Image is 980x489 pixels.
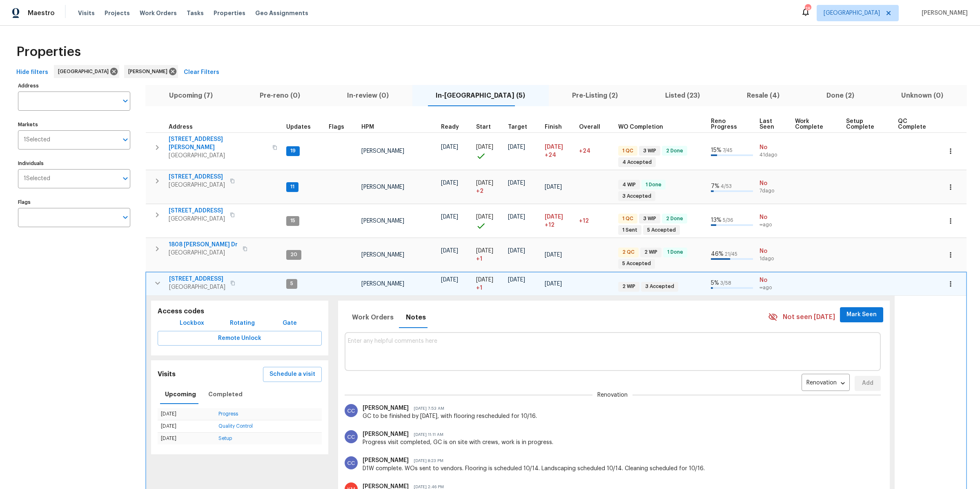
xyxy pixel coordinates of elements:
[725,252,737,257] span: 21 / 45
[18,200,130,205] label: Flags
[169,241,238,249] span: 1808 [PERSON_NAME] Dr
[345,456,358,469] img: Carmen Childs
[169,215,225,223] span: [GEOGRAPHIC_DATA]
[508,124,538,130] div: Target renovation project end date
[759,221,788,228] span: ∞ ago
[214,9,245,17] span: Properties
[541,204,576,238] td: Scheduled to finish 12 day(s) late
[619,283,639,290] span: 2 WIP
[619,159,655,166] span: 4 Accepted
[361,148,404,154] span: [PERSON_NAME]
[476,284,482,292] span: + 1
[158,420,215,433] td: [DATE]
[218,436,232,441] a: Setup
[759,213,788,221] span: No
[476,255,482,263] span: + 1
[24,136,50,143] span: 1 Selected
[663,215,686,222] span: 2 Done
[13,65,51,80] button: Hide filters
[18,83,130,88] label: Address
[545,144,563,150] span: [DATE]
[759,247,788,255] span: No
[164,333,315,344] span: Remote Unlock
[120,212,131,223] button: Open
[169,181,225,189] span: [GEOGRAPHIC_DATA]
[476,248,493,254] span: [DATE]
[918,9,968,17] span: [PERSON_NAME]
[640,147,659,154] span: 3 WIP
[476,124,501,130] div: Actual renovation start date
[230,318,255,328] span: Rotating
[720,281,731,286] span: 3 / 58
[54,65,119,78] div: [GEOGRAPHIC_DATA]
[24,175,50,182] span: 1 Selected
[545,214,563,220] span: [DATE]
[723,218,733,223] span: 5 / 36
[642,181,665,188] span: 1 Done
[759,179,788,188] span: No
[176,316,207,331] button: Lockbox
[721,184,732,189] span: 4 / 53
[345,404,358,417] img: Carmen Childs
[363,431,409,437] span: [PERSON_NAME]
[169,275,225,283] span: [STREET_ADDRESS]
[180,318,204,328] span: Lockbox
[646,90,718,101] span: Listed (23)
[883,90,962,101] span: Unknown (0)
[16,67,48,78] span: Hide filters
[280,318,300,328] span: Gate
[723,148,733,153] span: 7 / 45
[158,370,176,379] h5: Visits
[184,67,219,78] span: Clear Filters
[579,148,590,154] span: +24
[664,249,686,256] span: 1 Done
[363,438,881,447] div: Progress visit completed, GC is on site with crews, work is in progress.
[545,221,555,229] span: +12
[409,485,444,489] span: [DATE] 2:46 PM
[165,389,196,400] span: Upcoming
[169,135,267,152] span: [STREET_ADDRESS][PERSON_NAME]
[441,124,459,130] span: Ready
[287,280,296,287] span: 5
[241,90,318,101] span: Pre-reno (0)
[898,118,928,130] span: QC Complete
[328,90,407,101] span: In-review (0)
[663,147,686,154] span: 2 Done
[619,260,654,267] span: 5 Accepted
[476,124,491,130] span: Start
[759,284,788,291] span: ∞ ago
[759,118,781,130] span: Last Seen
[208,389,243,400] span: Completed
[476,277,493,283] span: [DATE]
[846,118,884,130] span: Setup Complete
[846,310,877,320] span: Mark Seen
[759,152,788,159] span: 41d ago
[329,124,344,130] span: Flags
[441,248,458,254] span: [DATE]
[361,281,404,287] span: [PERSON_NAME]
[441,124,470,130] div: Earliest renovation start date (first business day after COE or Checkout)
[158,331,322,346] button: Remote Unlock
[286,124,311,130] span: Updates
[473,204,505,238] td: Project started on time
[508,277,525,283] span: [DATE]
[287,147,299,154] span: 19
[18,161,130,166] label: Individuals
[759,143,788,152] span: No
[361,124,374,130] span: HPM
[352,312,394,323] span: Work Orders
[619,181,639,188] span: 4 WIP
[363,405,409,411] span: [PERSON_NAME]
[120,95,131,107] button: Open
[28,9,55,17] span: Maestro
[783,313,835,322] span: Not seen [DATE]
[263,367,322,382] button: Schedule a visit
[345,430,358,443] img: Carmen Childs
[124,65,178,78] div: [PERSON_NAME]
[363,458,409,463] span: [PERSON_NAME]
[169,173,225,181] span: [STREET_ADDRESS]
[619,193,655,200] span: 3 Accepted
[508,214,525,220] span: [DATE]
[363,412,881,420] div: GC to be finished by [DATE], with flooring rescheduled for 10/16.
[105,9,130,17] span: Projects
